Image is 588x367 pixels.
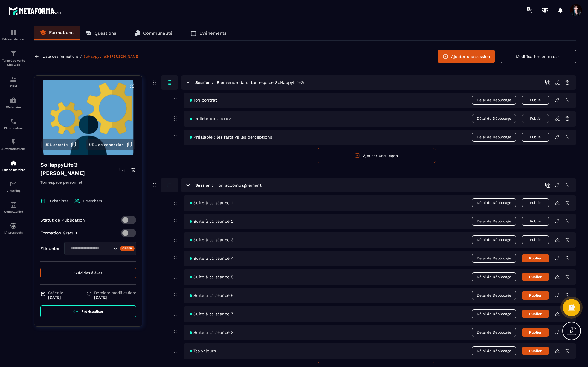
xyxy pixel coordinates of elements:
span: Délai de Déblocage [472,272,516,281]
span: Suite à ta séance 4 [190,256,234,261]
span: La liste de tes rdv [190,116,231,121]
img: logo [8,5,62,16]
button: Suivi des élèves [40,268,136,278]
span: Dernière modification: [94,291,136,295]
h5: Ton accompagnement [217,182,262,188]
a: formationformationTunnel de vente Site web [1,45,25,71]
img: accountant [10,201,17,208]
button: URL de connexion [86,139,135,150]
p: Formation Gratuit [40,231,77,235]
span: Suite à ta séance 8 [190,330,234,335]
p: Formations [49,30,74,35]
a: Communauté [128,26,178,40]
span: Délai de Déblocage [472,133,516,142]
img: formation [10,76,17,83]
span: Suite à ta séance 6 [190,293,234,298]
span: Suite à ta séance 1 [190,200,233,205]
a: automationsautomationsAutomatisations [1,134,25,155]
p: Webinaire [1,105,25,109]
p: Statut de Publication [40,218,85,222]
span: 3 chapitres [49,199,68,203]
a: Liste des formations [42,54,78,59]
span: Préalable : les faits vs les perceptions [190,135,272,139]
img: automations [10,97,17,104]
p: Communauté [143,30,172,36]
button: Publié [522,198,549,207]
button: Publier [522,273,549,281]
button: Publié [522,114,549,123]
span: Délai de Déblocage [472,328,516,337]
a: formationformationCRM [1,71,25,92]
span: URL de connexion [89,142,124,147]
div: Créer [120,246,135,251]
span: Délai de Déblocage [472,217,516,226]
span: Délai de Déblocage [472,291,516,300]
span: URL secrète [44,142,68,147]
p: Événements [199,30,227,36]
img: automations [10,139,17,146]
p: Automatisations [1,147,25,151]
p: [DATE] [94,295,136,300]
button: Modification en masse [501,50,576,63]
button: Publié [522,133,549,142]
a: accountantaccountantComptabilité [1,197,25,218]
h4: SoHappyLife® [PERSON_NAME] [40,161,119,177]
span: Prévisualiser [81,309,103,314]
span: Délai de Déblocage [472,309,516,318]
span: Délai de Déblocage [472,235,516,244]
input: Search for option [68,245,112,252]
p: Tunnel de vente Site web [1,59,25,67]
button: Ajouter une leçon [317,148,436,163]
span: Délai de Déblocage [472,346,516,355]
p: [DATE] [48,295,65,300]
span: Délai de Déblocage [472,254,516,263]
span: Suivi des élèves [74,271,102,275]
p: Planificateur [1,126,25,130]
span: Suite à ta séance 5 [190,274,233,279]
a: schedulerschedulerPlanificateur [1,113,25,134]
span: Suite à ta séance 2 [190,219,233,224]
a: SoHappyLife® [PERSON_NAME] [83,54,139,59]
span: Ton contrat [190,98,217,102]
span: 1 members [83,199,102,203]
img: background [39,80,138,155]
span: Créer le: [48,291,65,295]
p: Questions [94,30,116,36]
a: emailemailE-mailing [1,176,25,197]
button: Publié [522,217,549,226]
button: Publier [522,347,549,355]
p: Ton espace personnel [40,179,136,192]
p: Tableau de bord [1,38,25,41]
span: Délai de Déblocage [472,96,516,105]
span: Délai de Déblocage [472,114,516,123]
span: Suite à ta séance 7 [190,311,233,316]
a: automationsautomationsEspace membre [1,155,25,176]
a: Événements [184,26,233,40]
a: formationformationTableau de bord [1,24,25,45]
img: formation [10,29,17,36]
p: E-mailing [1,189,25,192]
a: automationsautomationsWebinaire [1,92,25,113]
a: Formations [34,26,80,40]
img: scheduler [10,118,17,125]
span: Suite à ta séance 3 [190,237,233,242]
p: Espace membre [1,168,25,171]
p: Comptabilité [1,210,25,213]
span: / [80,54,82,59]
button: Publié [522,96,549,105]
span: Délai de Déblocage [472,198,516,207]
button: URL secrète [41,139,79,150]
h6: Session : [195,183,213,188]
button: Publier [522,328,549,337]
h6: Session : [195,80,213,85]
img: email [10,180,17,188]
img: formation [10,50,17,57]
p: Étiqueter [40,246,60,251]
span: Tes valeurs [190,348,216,353]
button: Ajouter une session [438,50,495,63]
img: automations [10,159,17,167]
img: automations [10,222,17,229]
button: Publier [522,310,549,318]
button: Publier [522,291,549,300]
button: Publier [522,254,549,262]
